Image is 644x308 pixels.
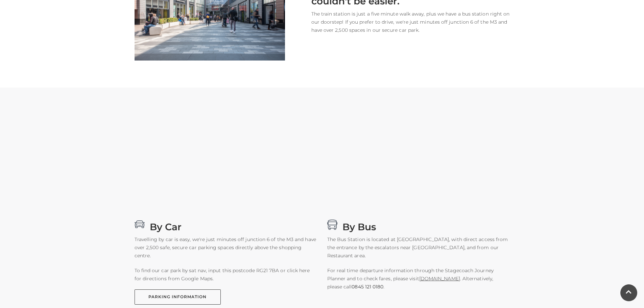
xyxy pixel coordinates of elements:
p: To find our car park by sat nav, input this postcode RG21 7BA or click here for directions from G... [135,266,317,283]
h3: By Bus [327,218,510,230]
h3: By Car [135,218,317,230]
p: The Bus Station is located at [GEOGRAPHIC_DATA], with direct access from the entrance by the esca... [327,235,510,260]
p: For real time departure information through the Stagecoach Journey Planner and to check fares, pl... [327,266,510,291]
a: [DOMAIN_NAME] [419,276,460,282]
p: Travelling by car is easy, we're just minutes off junction 6 of the M3 and have over 2,500 safe, ... [135,235,317,260]
a: 0845 121 0180 [352,283,383,291]
p: The train station is just a five minute walk away, plus we have a bus station right on our doorst... [295,10,510,34]
a: PARKING INFORMATION [135,289,221,305]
